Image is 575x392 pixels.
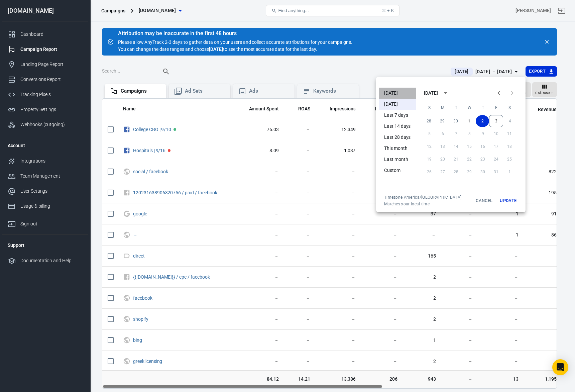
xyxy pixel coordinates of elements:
button: Previous month [492,86,505,100]
button: 3 [489,115,503,127]
span: Saturday [503,101,515,114]
span: Thursday [477,101,489,114]
button: Update [497,195,519,207]
li: [DATE] [379,99,416,110]
span: Tuesday [450,101,462,114]
span: Matches your local time [384,201,461,207]
li: Custom [379,165,416,176]
li: Last month [379,154,416,165]
li: Last 14 days [379,121,416,132]
div: Open Intercom Messenger [552,359,568,375]
span: Friday [490,101,502,114]
button: 28 [422,115,436,127]
li: This month [379,143,416,154]
div: [DATE] [424,90,438,97]
span: Monday [437,101,449,114]
button: 30 [449,115,462,127]
span: Wednesday [463,101,475,114]
li: Last 28 days [379,132,416,143]
button: calendar view is open, switch to year view [440,87,451,99]
li: Last 7 days [379,110,416,121]
button: 2 [476,115,489,127]
button: 29 [436,115,449,127]
button: 1 [462,115,476,127]
button: Cancel [473,195,495,207]
li: [DATE] [379,88,416,99]
div: Timezone: America/[GEOGRAPHIC_DATA] [384,195,461,200]
span: Sunday [423,101,435,114]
